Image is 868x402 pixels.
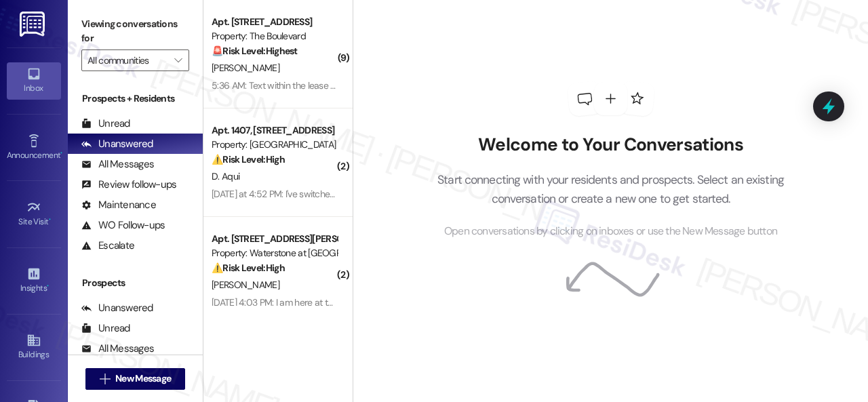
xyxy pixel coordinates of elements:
p: Start connecting with your residents and prospects. Select an existing conversation or create a n... [417,170,805,209]
div: Prospects + Residents [68,92,203,106]
span: [PERSON_NAME] [212,62,279,74]
div: Prospects [68,276,203,290]
div: Unanswered [81,301,153,315]
i:  [100,374,110,384]
a: Insights • [7,262,61,299]
button: New Message [85,368,186,390]
div: Unread [81,117,130,131]
span: • [60,148,62,158]
a: Site Visit • [7,196,61,233]
img: ResiDesk Logo [20,12,47,37]
div: Property: The Boulevard [212,29,337,43]
div: Unanswered [81,137,153,151]
strong: ⚠️ Risk Level: High [212,153,285,165]
div: [DATE] 4:03 PM: I am here at the office and the door is locked [212,296,452,308]
div: Apt. 1407, [STREET_ADDRESS] [212,123,337,138]
span: • [49,215,51,224]
div: [DATE] at 4:52 PM: I've switched on the AC but it's only blowing air - not cooling. Indoor temp i... [212,188,598,200]
div: Apt. [STREET_ADDRESS] [212,15,337,29]
a: Inbox [7,62,61,99]
span: D. Aqui [212,170,239,182]
strong: 🚨 Risk Level: Highest [212,45,298,57]
div: Property: [GEOGRAPHIC_DATA] [212,138,337,152]
span: • [47,281,49,291]
div: Property: Waterstone at [GEOGRAPHIC_DATA] [212,246,337,260]
div: Apt. [STREET_ADDRESS][PERSON_NAME] [212,232,337,246]
strong: ⚠️ Risk Level: High [212,262,285,274]
div: WO Follow-ups [81,218,165,233]
a: Buildings [7,329,61,365]
div: Review follow-ups [81,178,176,192]
input: All communities [87,49,167,71]
div: Unread [81,321,130,336]
h2: Welcome to Your Conversations [417,134,805,156]
div: Escalate [81,239,134,253]
label: Viewing conversations for [81,14,189,49]
div: 5:36 AM: Text within the lease agreement. [212,79,375,92]
i:  [174,55,182,66]
div: Maintenance [81,198,156,212]
span: [PERSON_NAME] [212,279,279,291]
span: Open conversations by clicking on inboxes or use the New Message button [444,223,777,240]
div: All Messages [81,157,154,172]
span: New Message [115,371,171,386]
div: All Messages [81,342,154,356]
